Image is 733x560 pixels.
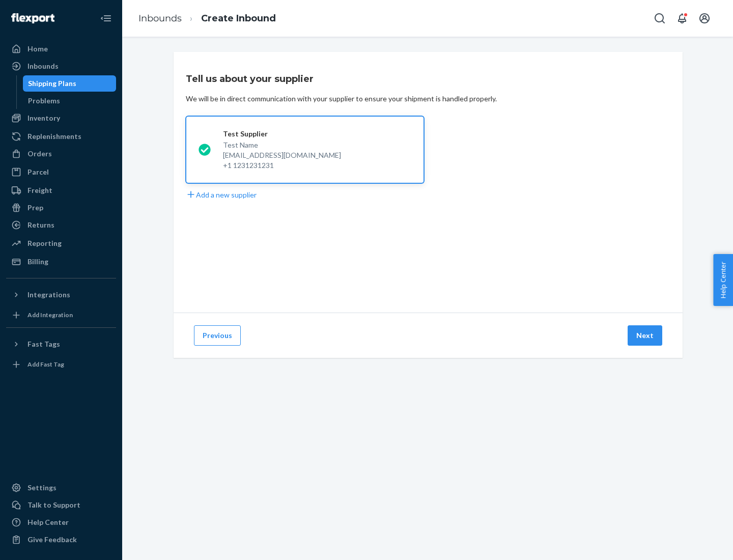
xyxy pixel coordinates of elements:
button: Integrations [6,287,116,303]
a: Add Fast Tag [6,356,116,373]
div: We will be in direct communication with your supplier to ensure your shipment is handled properly. [186,94,497,104]
a: Shipping Plans [23,75,117,92]
a: Inventory [6,110,116,126]
button: Next [628,325,662,346]
a: Add Integration [6,307,116,323]
div: Orders [27,149,52,159]
a: Inbounds [6,58,116,74]
button: Previous [194,325,241,346]
div: Replenishments [27,131,81,142]
a: Create Inbound [201,13,276,24]
a: Help Center [6,514,116,530]
a: Home [6,41,116,57]
div: Shipping Plans [28,78,76,89]
div: Problems [28,96,60,106]
h3: Tell us about your supplier [186,72,314,86]
a: Parcel [6,164,116,180]
a: Freight [6,182,116,199]
a: Problems [23,93,117,109]
div: Help Center [27,517,69,527]
div: Give Feedback [27,535,77,545]
a: Replenishments [6,128,116,145]
div: Home [27,44,48,54]
div: Talk to Support [27,500,80,510]
a: Billing [6,254,116,270]
a: Prep [6,200,116,216]
div: Integrations [27,290,70,300]
button: Fast Tags [6,336,116,352]
button: Add a new supplier [186,189,257,200]
div: Prep [27,203,43,213]
a: Inbounds [138,13,182,24]
div: Returns [27,220,54,230]
ol: breadcrumbs [130,4,284,34]
div: Freight [27,185,52,195]
div: Fast Tags [27,339,60,349]
a: Reporting [6,235,116,251]
button: Open account menu [694,8,715,29]
div: Inventory [27,113,60,123]
div: Inbounds [27,61,59,71]
button: Close Navigation [96,8,116,29]
button: Open Search Box [650,8,670,29]
div: Reporting [27,238,62,248]
a: Orders [6,146,116,162]
button: Give Feedback [6,531,116,548]
div: Add Integration [27,311,73,319]
div: Billing [27,257,48,267]
a: Talk to Support [6,497,116,513]
button: Open notifications [672,8,692,29]
a: Settings [6,480,116,496]
a: Returns [6,217,116,233]
img: Flexport logo [11,13,54,23]
div: Parcel [27,167,49,177]
button: Help Center [713,254,733,306]
div: Add Fast Tag [27,360,64,369]
div: Settings [27,483,57,493]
